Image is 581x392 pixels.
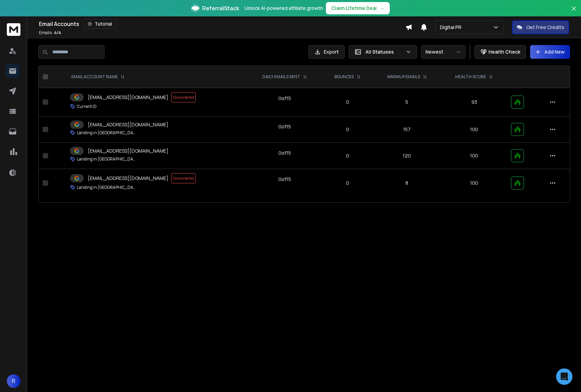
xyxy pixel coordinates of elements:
[530,45,570,59] button: Add New
[373,88,441,116] td: 5
[569,4,578,20] button: Close banner
[334,74,354,80] p: BOUNCES
[326,152,368,159] p: 0
[39,30,61,36] p: Emails :
[88,121,168,128] p: [EMAIL_ADDRESS][DOMAIN_NAME]
[83,19,116,29] button: Tutorial
[88,94,168,101] p: [EMAIL_ADDRESS][DOMAIN_NAME]
[77,104,97,109] p: Current ID
[379,5,384,12] span: →
[441,88,507,116] td: 93
[556,368,572,385] div: Open Intercom Messenger
[387,74,420,80] p: WARMUP EMAILS
[245,5,323,12] p: Unlock AI-powered affiliate growth
[71,74,125,80] div: EMAIL ACCOUNT NAME
[278,176,291,183] div: 0 of 15
[326,2,390,14] button: Claim Lifetime Deal→
[421,45,466,59] button: Newest
[512,20,569,34] button: Get Free Credits
[202,4,239,12] span: ReferralStack
[7,374,20,388] button: R
[365,48,403,55] p: All Statuses
[77,156,136,162] p: Landing in [GEOGRAPHIC_DATA]
[77,185,136,190] p: Landing in [GEOGRAPHIC_DATA]
[474,45,526,59] button: Health Check
[440,24,464,31] p: Digital PR
[455,74,486,80] p: HEALTH SCORE
[526,24,564,31] p: Get Free Credits
[326,180,368,186] p: 0
[278,95,291,102] div: 0 of 15
[441,116,507,143] td: 100
[373,143,441,169] td: 120
[373,116,441,143] td: 157
[326,99,368,106] p: 0
[278,150,291,156] div: 0 of 15
[488,48,520,55] p: Health Check
[308,45,345,59] button: Export
[373,169,441,197] td: 8
[278,123,291,130] div: 0 of 15
[326,126,368,133] p: 0
[171,92,196,102] span: Disconnected
[54,30,61,36] span: 4 / 4
[77,130,136,136] p: Landing in [GEOGRAPHIC_DATA]
[171,173,196,183] span: Disconnected
[441,143,507,169] td: 100
[88,148,168,154] p: [EMAIL_ADDRESS][DOMAIN_NAME]
[88,175,168,182] p: [EMAIL_ADDRESS][DOMAIN_NAME]
[39,19,405,29] div: Email Accounts
[441,169,507,197] td: 100
[262,74,300,80] p: DAILY EMAILS SENT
